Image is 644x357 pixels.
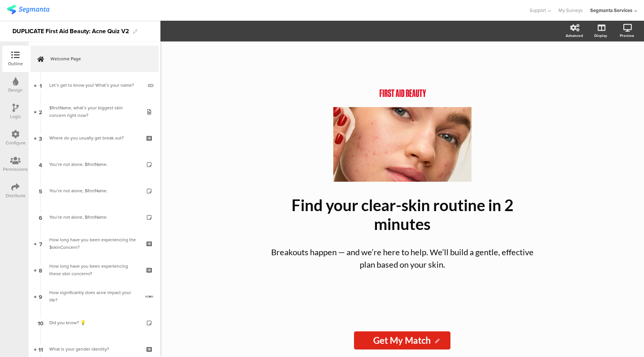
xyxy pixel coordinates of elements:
div: Configure [6,139,26,146]
span: 6 [39,213,42,221]
span: Support [530,7,546,14]
div: You’re not alone, $firstName. [49,161,139,168]
div: Preview [620,33,634,38]
div: Segmanta Services [590,7,632,14]
span: 3 [39,134,42,142]
p: Breakouts happen — and we’re here to help. We’ll build a gentle, effective plan based on your skin. [270,246,534,271]
span: 11 [38,345,43,353]
a: 3 Where do you usually get break out? [31,125,159,151]
div: Let’s get to know you! What’s your name? [49,81,142,89]
div: How significantly does acne impact your life? [49,289,140,304]
a: 10 Did you know? 💡 [31,310,159,336]
span: 9 [39,292,42,300]
span: Welcome Page [50,55,147,63]
a: 5 You’re not alone, $firstName. [31,178,159,204]
div: Permissions [3,166,28,173]
a: 7 How long have you been experiencing the $skinConcern? [31,230,159,257]
a: 4 You’re not alone, $firstName. [31,151,159,178]
div: DUPLICATE First Aid Beauty: Acne Quiz V2 [12,25,129,37]
span: 5 [39,187,42,195]
div: Design [8,87,23,93]
a: 1 Let’s get to know you! What’s your name? [31,72,159,98]
div: How long have you been experiencing these skin concerns? [49,262,139,277]
span: 2 [39,107,42,116]
div: Where do you usually get break out? [49,134,139,142]
input: Start [354,331,450,349]
a: Welcome Page [31,46,159,72]
a: 2 $firstName, what’s your biggest skin concern right now? [31,98,159,125]
img: segmanta logo [7,5,49,14]
p: Find your clear-skin routine in 2 minutes [263,196,542,233]
div: Outline [8,60,23,67]
span: 1 [40,81,42,89]
div: You’re not alone, $firstName. [49,213,139,221]
span: 4 [39,160,42,169]
div: Did you know? 💡 [49,319,139,326]
div: Logic [10,113,21,120]
div: You’re not alone, $firstName. [49,187,139,195]
div: Advanced [566,33,583,38]
div: $firstName, what’s your biggest skin concern right now? [49,104,139,119]
a: 8 How long have you been experiencing these skin concerns? [31,257,159,283]
div: What is your gender identity? [49,345,139,353]
span: 8 [39,266,42,274]
a: 6 You’re not alone, $firstName. [31,204,159,230]
div: How long have you been experiencing the $skinConcern? [49,236,139,251]
div: Distribute [6,192,26,199]
div: Display [594,33,607,38]
a: 9 How significantly does acne impact your life? [31,283,159,310]
span: 10 [38,319,43,327]
span: 7 [39,239,42,248]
